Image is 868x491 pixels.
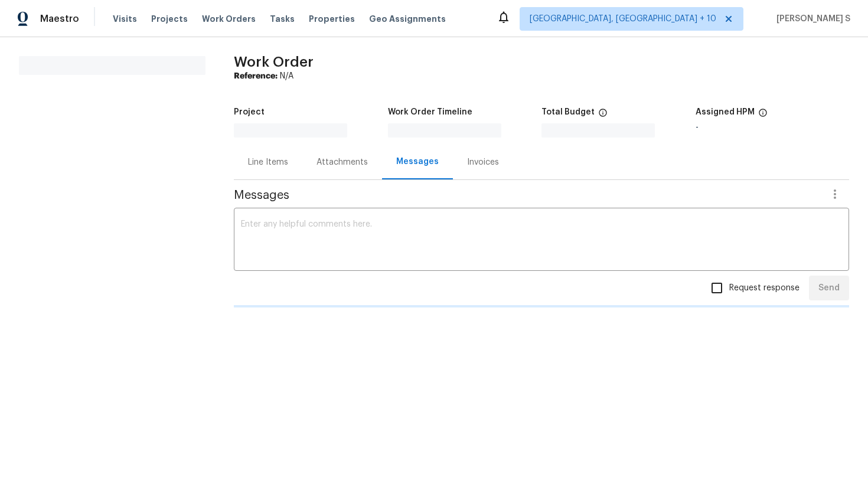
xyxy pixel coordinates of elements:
[151,13,188,25] span: Projects
[696,123,850,132] div: -
[541,108,595,116] h5: Total Budget
[758,108,768,123] span: The hpm assigned to this work order.
[467,156,499,168] div: Invoices
[388,108,472,116] h5: Work Order Timeline
[369,13,446,25] span: Geo Assignments
[696,108,755,116] h5: Assigned HPM
[309,13,355,25] span: Properties
[234,72,278,80] b: Reference:
[316,156,368,168] div: Attachments
[234,108,265,116] h5: Project
[234,189,821,201] span: Messages
[270,15,295,23] span: Tasks
[248,156,288,168] div: Line Items
[234,55,314,69] span: Work Order
[772,13,850,25] span: [PERSON_NAME] S
[234,70,849,82] div: N/A
[598,108,608,123] span: The total cost of line items that have been proposed by Opendoor. This sum includes line items th...
[40,13,79,25] span: Maestro
[113,13,137,25] span: Visits
[202,13,256,25] span: Work Orders
[530,13,716,25] span: [GEOGRAPHIC_DATA], [GEOGRAPHIC_DATA] + 10
[729,282,800,294] span: Request response
[396,156,439,168] div: Messages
